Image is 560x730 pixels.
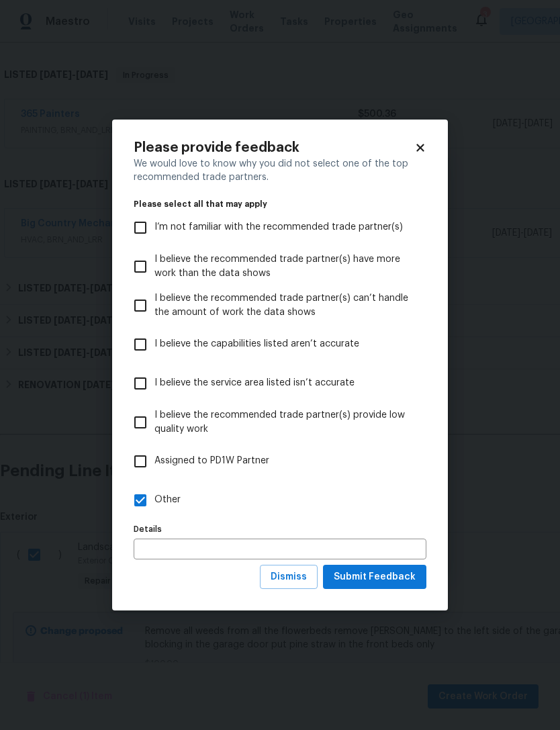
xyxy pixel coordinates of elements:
[334,569,416,586] span: Submit Feedback
[134,141,414,154] h2: Please provide feedback
[154,493,181,507] span: Other
[260,565,318,590] button: Dismiss
[323,565,426,590] button: Submit Feedback
[271,569,307,586] span: Dismiss
[154,291,416,320] span: I believe the recommended trade partner(s) can’t handle the amount of work the data shows
[154,220,403,234] span: I’m not familiar with the recommended trade partner(s)
[134,200,426,208] legend: Please select all that may apply
[134,157,426,184] div: We would love to know why you did not select one of the top recommended trade partners.
[154,454,269,468] span: Assigned to PD1W Partner
[154,408,416,437] span: I believe the recommended trade partner(s) provide low quality work
[154,253,416,281] span: I believe the recommended trade partner(s) have more work than the data shows
[154,337,359,351] span: I believe the capabilities listed aren’t accurate
[154,376,355,390] span: I believe the service area listed isn’t accurate
[134,525,426,533] label: Details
